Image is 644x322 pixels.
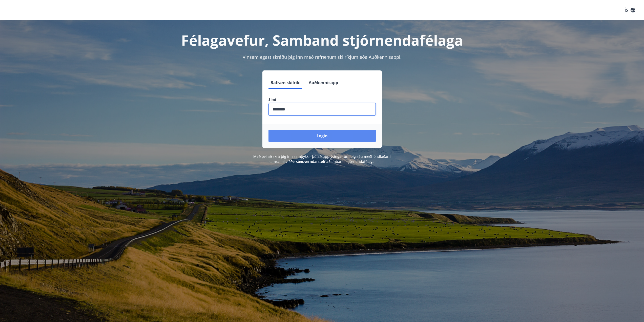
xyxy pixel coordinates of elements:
button: Rafræn skilríki [268,77,303,89]
a: Persónuverndarstefna [290,159,328,164]
label: Sími [268,97,376,102]
button: Auðkennisapp [307,77,340,89]
h1: Félagavefur, Samband stjórnendafélaga [146,30,498,50]
button: ÍS [622,6,638,15]
span: Vinsamlegast skráðu þig inn með rafrænum skilríkjum eða Auðkennisappi. [243,54,402,60]
span: Með því að skrá þig inn samþykkir þú að upplýsingar um þig séu meðhöndlaðar í samræmi við Samband... [253,154,391,164]
button: Login [268,130,376,142]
